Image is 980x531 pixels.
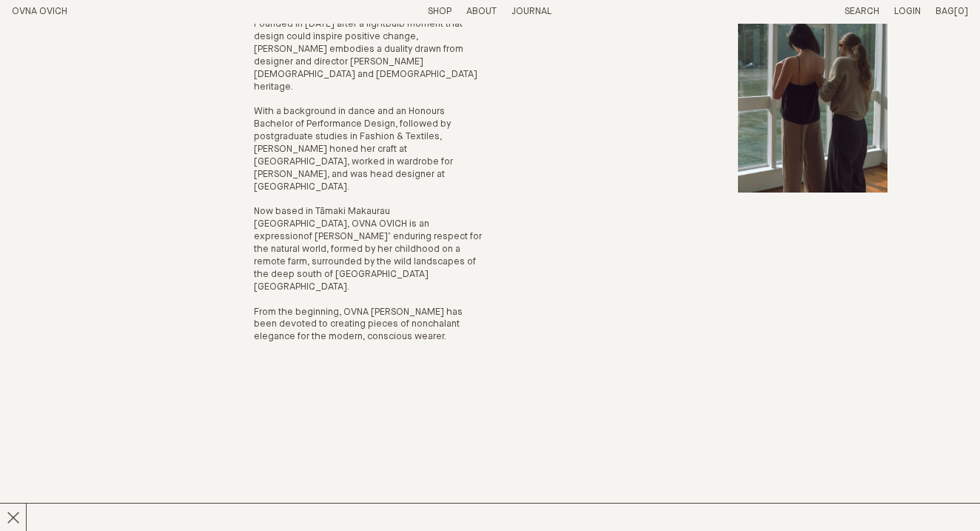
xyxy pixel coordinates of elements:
[954,7,968,16] span: [0]
[254,232,482,292] span: of [PERSON_NAME]’ enduring respect for the natural world, formed by her childhood on a remote far...
[428,7,452,16] a: Shop
[466,6,497,19] summary: About
[894,7,921,16] a: Login
[936,7,954,16] span: Bag
[254,107,453,191] span: With a background in dance and an Honours Bachelor of Performance Design, followed by postgraduat...
[254,19,484,344] div: Page 4
[254,19,477,91] span: Founded in [DATE] after a lightbulb moment that design could inspire positive change, [PERSON_NAM...
[254,307,463,342] span: From the beginning, OVNA [PERSON_NAME] has been devoted to creating pieces of nonchalant elegance...
[845,7,879,16] a: Search
[254,207,429,241] span: Now based in Tāmaki Makaurau [GEOGRAPHIC_DATA], OVNA OVICH is an expression
[12,7,67,16] a: Home
[511,7,551,16] a: Journal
